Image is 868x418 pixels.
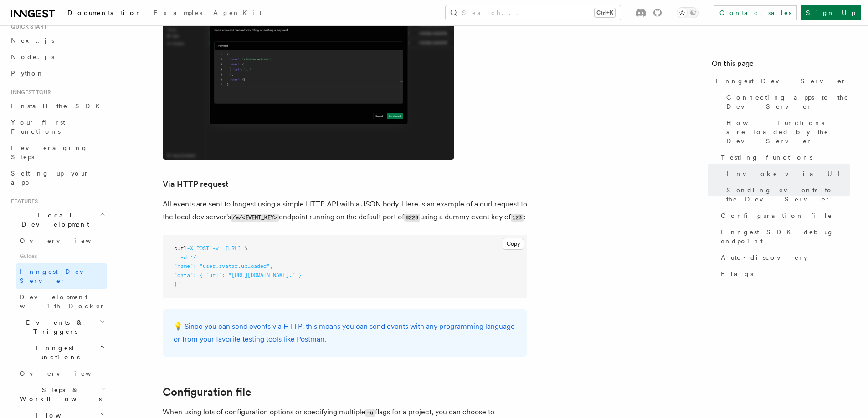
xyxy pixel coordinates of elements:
span: -v [212,245,219,252]
span: Connecting apps to the Dev Server [726,93,850,111]
span: Inngest SDK debug endpoint [721,227,850,246]
a: Configuration file [717,207,850,224]
button: Copy [503,238,524,250]
button: Toggle dark mode [677,7,699,18]
a: Invoke via UI [723,166,850,182]
span: How functions are loaded by the Dev Server [726,118,850,146]
kbd: Ctrl+K [595,8,615,17]
span: Inngest Functions [7,343,98,362]
span: Sending events to the Dev Server [726,186,850,204]
span: Your first Functions [11,119,65,135]
span: -X [187,245,193,252]
span: Setting up your app [11,170,89,186]
a: Connecting apps to the Dev Server [723,89,850,115]
span: Features [7,198,38,205]
a: Flags [717,266,850,282]
p: All events are sent to Inngest using a simple HTTP API with a JSON body. Here is an example of a ... [163,198,527,224]
span: Local Development [7,211,99,229]
a: Inngest Dev Server [712,73,850,89]
a: Development with Docker [16,289,107,314]
a: Python [7,65,107,81]
a: Setting up your app [7,165,107,191]
button: Events & Triggers [7,314,107,340]
code: -u [365,409,375,417]
span: POST [196,245,209,252]
span: Examples [154,9,202,16]
span: Guides [16,249,107,263]
code: /e/<EVENT_KEY> [231,214,279,222]
a: Next.js [7,32,107,49]
a: Auto-discovery [717,249,850,266]
span: "data": { "url": "[URL][DOMAIN_NAME]." } [174,272,302,278]
span: Overview [20,237,113,244]
span: Events & Triggers [7,318,99,336]
span: Configuration file [721,211,832,220]
span: "name": "user.avatar.uploaded", [174,263,273,269]
span: Testing functions [721,153,812,162]
span: }' [174,281,180,287]
div: Local Development [7,232,107,314]
button: Steps & Workflows [16,382,107,407]
span: Invoke via UI [726,169,847,178]
span: Development with Docker [20,293,105,310]
span: Steps & Workflows [16,385,102,403]
code: 123 [511,214,524,222]
a: Testing functions [717,149,850,166]
span: "[URL]" [222,245,244,252]
a: Leveraging Steps [7,140,107,165]
a: Node.js [7,49,107,65]
button: Search...Ctrl+K [446,5,621,20]
span: Node.js [11,53,54,60]
span: '{ [190,254,196,261]
span: Overview [20,370,113,377]
span: \ [244,245,247,252]
span: Inngest tour [7,89,51,96]
span: curl [174,245,187,252]
span: -d [180,254,187,261]
a: How functions are loaded by the Dev Server [723,115,850,149]
span: AgentKit [213,9,262,16]
a: Inngest SDK debug endpoint [717,224,850,249]
span: Next.js [11,37,54,44]
span: Auto-discovery [721,253,807,262]
a: Documentation [62,3,148,25]
a: Inngest Dev Server [16,263,107,289]
code: 8228 [404,214,420,222]
span: Quick start [7,23,47,30]
a: Contact sales [714,5,797,20]
h4: On this page [712,58,850,73]
span: Inngest Dev Server [715,76,847,86]
a: Via HTTP request [163,178,229,191]
span: Inngest Dev Server [20,268,98,284]
a: Overview [16,232,107,249]
span: Python [11,70,44,77]
a: Examples [148,3,208,25]
button: Local Development [7,207,107,232]
a: Install the SDK [7,98,107,114]
p: 💡 Since you can send events via HTTP, this means you can send events with any programming languag... [174,320,516,346]
a: Configuration file [163,386,251,398]
span: Documentation [67,9,143,16]
span: Install the SDK [11,102,105,110]
a: Sign Up [801,5,861,20]
a: Your first Functions [7,114,107,140]
a: AgentKit [208,3,267,25]
a: Sending events to the Dev Server [723,182,850,207]
span: Flags [721,269,753,278]
button: Inngest Functions [7,340,107,365]
a: Overview [16,365,107,382]
span: Leveraging Steps [11,144,88,161]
